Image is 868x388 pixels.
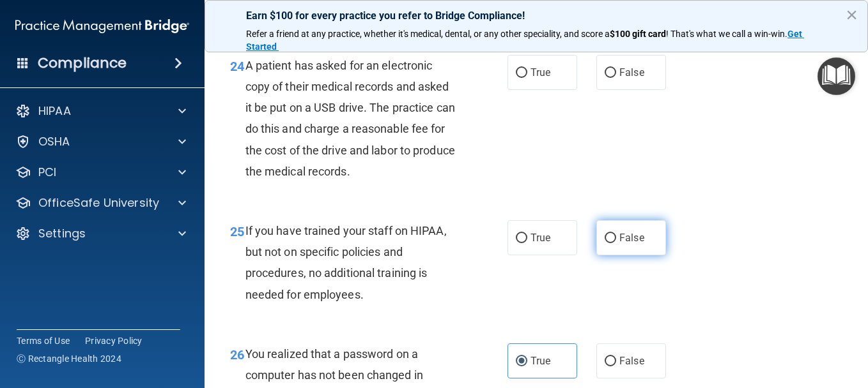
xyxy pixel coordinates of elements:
a: Settings [15,226,186,241]
button: Close [846,4,858,25]
p: Settings [38,226,86,241]
p: HIPAA [38,103,71,119]
input: False [605,234,616,243]
span: True [531,232,550,244]
strong: $100 gift card [610,29,666,39]
span: False [619,232,644,244]
span: 26 [230,347,244,362]
p: OSHA [38,134,70,149]
p: PCI [38,165,56,180]
span: If you have trained your staff on HIPAA, but not on specific policies and procedures, no addition... [245,224,447,301]
a: OSHA [15,134,186,149]
input: True [516,357,527,366]
span: Refer a friend at any practice, whether it's medical, dental, or any other speciality, and score a [246,29,610,39]
span: ! That's what we call a win-win. [666,29,787,39]
a: Terms of Use [17,334,70,347]
span: 24 [230,59,244,74]
span: 25 [230,224,244,239]
a: OfficeSafe University [15,195,186,211]
input: False [605,357,616,366]
h4: Compliance [38,54,127,72]
input: True [516,68,527,78]
a: HIPAA [15,103,186,119]
span: True [531,66,550,78]
a: Privacy Policy [85,334,143,347]
button: Open Resource Center [818,57,855,95]
p: Earn $100 for every practice you refer to Bridge Compliance! [246,10,826,22]
a: PCI [15,165,186,180]
p: OfficeSafe University [38,195,159,211]
span: Ⓒ Rectangle Health 2024 [17,352,121,365]
input: True [516,234,527,243]
span: False [619,66,644,78]
span: True [531,355,550,367]
span: False [619,355,644,367]
a: Get Started [246,29,804,52]
input: False [605,68,616,78]
img: PMB logo [15,13,189,39]
span: A patient has asked for an electronic copy of their medical records and asked it be put on a USB ... [245,59,455,178]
